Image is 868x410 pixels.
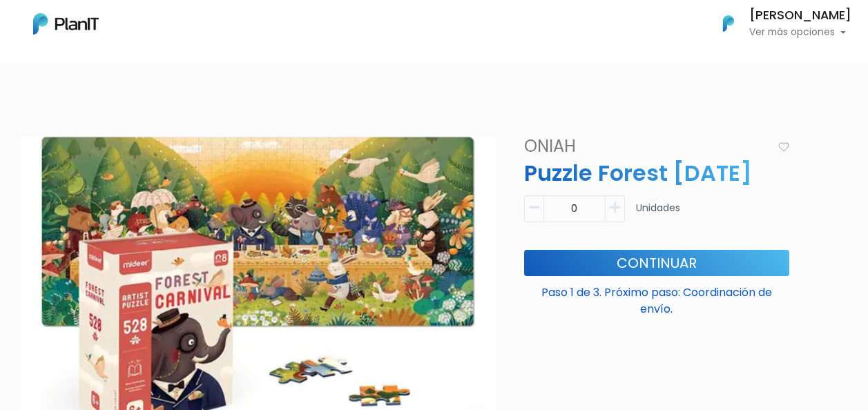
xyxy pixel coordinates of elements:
p: Paso 1 de 3. Próximo paso: Coordinación de envío. [524,279,789,318]
p: Ver más opciones [749,28,851,37]
img: PlanIt Logo [713,8,744,39]
button: PlanIt Logo [PERSON_NAME] Ver más opciones [705,6,851,41]
h6: [PERSON_NAME] [749,10,851,22]
p: Puzzle Forest [DATE] [516,157,798,190]
p: Unidades [636,201,680,228]
button: Continuar [524,250,789,276]
img: heart_icon [778,142,789,152]
img: PlanIt Logo [33,13,99,35]
h4: Oniah [516,137,774,157]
